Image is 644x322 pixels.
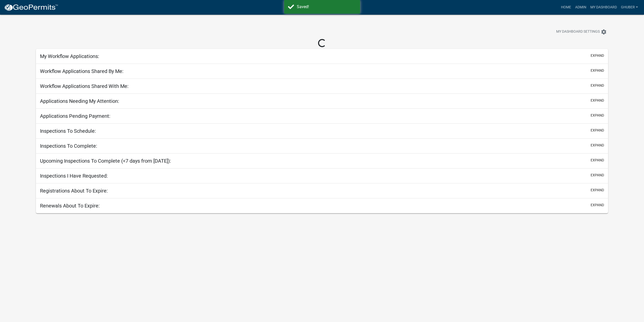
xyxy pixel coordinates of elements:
h5: My Workflow Applications: [40,53,99,59]
button: expand [591,158,604,163]
i: settings [601,29,607,35]
button: expand [591,128,604,133]
button: expand [591,98,604,103]
button: expand [591,113,604,118]
h5: Renewals About To Expire: [40,203,100,209]
a: My Dashboard [588,3,619,12]
h5: Inspections I Have Requested: [40,173,108,179]
h5: Registrations About To Expire: [40,188,108,194]
button: expand [591,202,604,208]
a: Home [559,3,573,12]
h5: Applications Pending Payment: [40,113,110,119]
h5: Upcoming Inspections To Complete (<7 days from [DATE]): [40,158,171,164]
div: Saved! [297,4,356,10]
button: expand [591,187,604,193]
button: expand [591,143,604,148]
h5: Inspections To Complete: [40,143,97,149]
h5: Workflow Applications Shared By Me: [40,68,123,74]
button: My Dashboard Settingssettings [552,27,611,37]
button: expand [591,173,604,178]
h5: Applications Needing My Attention: [40,98,119,104]
button: expand [591,68,604,73]
button: expand [591,53,604,58]
h5: Inspections To Schedule: [40,128,96,134]
button: expand [591,83,604,88]
a: GHuber [619,3,640,12]
h5: Workflow Applications Shared With Me: [40,83,129,89]
span: My Dashboard Settings [556,29,600,35]
a: Admin [573,3,588,12]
